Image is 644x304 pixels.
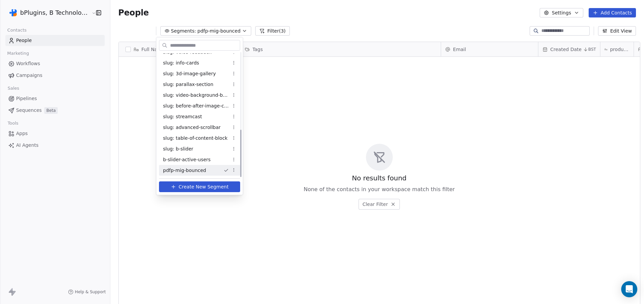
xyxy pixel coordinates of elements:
[163,102,229,110] span: slug: before-after-image-compare
[163,145,193,153] span: slug: b-slider
[159,181,240,192] button: Create New Segment
[163,81,213,88] span: slug: parallax-section
[163,167,206,174] span: pdfp-mig-bounced
[163,113,202,120] span: slug: streamcast
[163,70,216,77] span: slug: 3d-image-gallery
[163,124,221,131] span: slug: advanced-scrollbar
[163,92,229,99] span: slug: video-background-block
[163,135,227,142] span: slug: table-of-content-block
[163,156,211,163] span: b-slider-active-users
[179,183,229,190] span: Create New Segment
[163,59,199,67] span: slug: info-cards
